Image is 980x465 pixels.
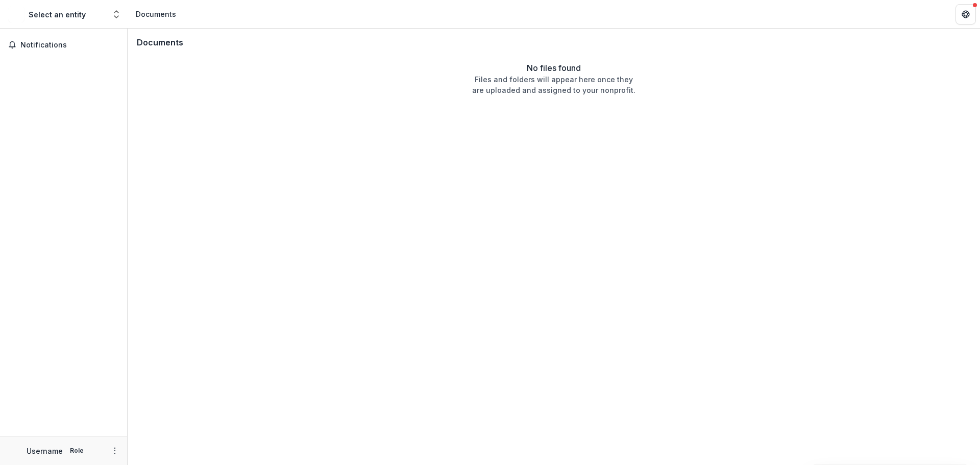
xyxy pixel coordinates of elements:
button: Open entity switcher [109,4,124,25]
h3: Documents [137,38,183,47]
button: Notifications [4,37,123,53]
p: No files found [527,62,581,74]
button: Get Help [955,4,976,25]
span: Notifications [20,41,119,50]
div: Documents [136,9,176,19]
button: More [109,445,121,457]
nav: breadcrumb [132,7,180,21]
p: Files and folders will appear here once they are uploaded and assigned to your nonprofit. [472,74,635,95]
p: Username [27,446,63,456]
div: Select an entity [29,9,86,20]
p: Role [67,446,87,455]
